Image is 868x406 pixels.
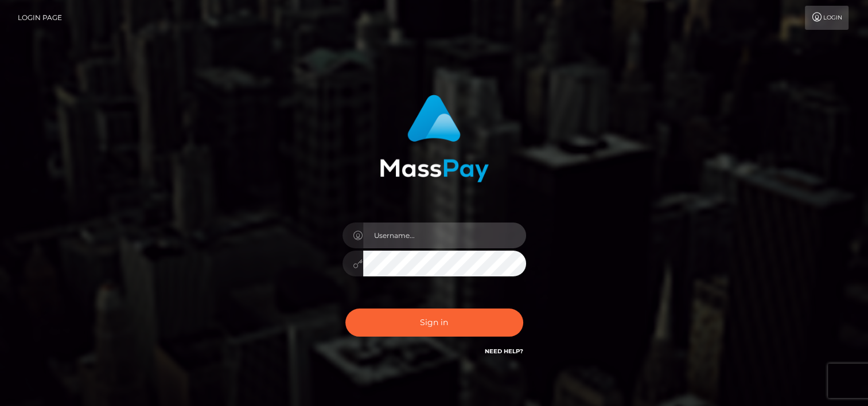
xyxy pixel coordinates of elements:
a: Login Page [18,6,62,30]
a: Need Help? [485,348,523,355]
button: Sign in [345,309,523,337]
img: MassPay Login [380,95,489,182]
input: Username... [363,222,526,248]
a: Login [805,6,848,30]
